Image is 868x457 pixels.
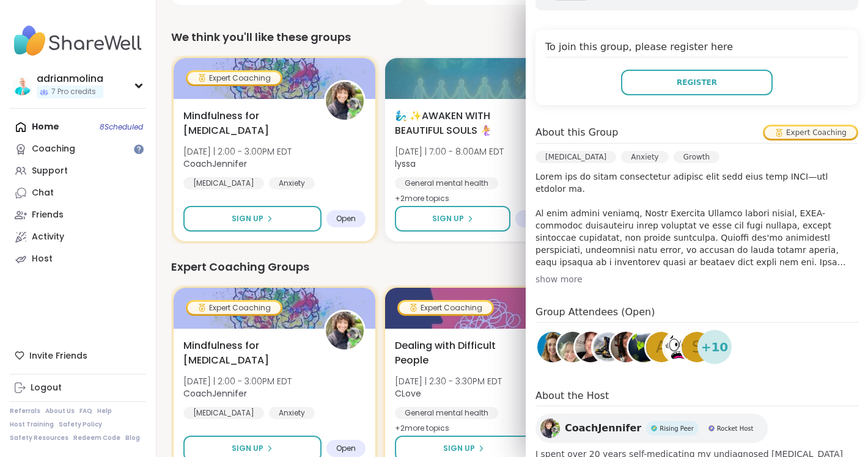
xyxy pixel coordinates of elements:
[535,389,858,406] h4: About the Host
[395,145,504,158] span: [DATE] | 7:00 - 8:00AM EDT
[395,338,522,368] span: Dealing with Difficult People
[535,414,768,443] a: CoachJenniferCoachJenniferRising PeerRising PeerRocket HostRocket Host
[336,214,356,224] span: Open
[674,151,719,163] div: Growth
[10,377,146,399] a: Logout
[664,332,694,362] img: Laurazepam
[573,330,608,364] a: Karey123
[395,375,502,387] span: [DATE] | 2:30 - 3:30PM EDT
[557,332,588,362] img: elianaahava2022
[535,330,570,364] a: ReneeFranzwa
[565,421,641,436] span: CoachJennifer
[59,420,102,429] a: Safety Policy
[591,330,625,364] a: rustyempire
[183,375,292,387] span: [DATE] | 2:00 - 3:00PM EDT
[432,213,464,224] span: Sign Up
[171,29,853,46] div: We think you'll like these groups
[269,177,315,189] div: Anxiety
[535,151,616,163] div: [MEDICAL_DATA]
[10,226,146,248] a: Activity
[545,40,848,57] h4: To join this group, please register here
[188,302,281,314] div: Expert Coaching
[32,231,64,243] div: Activity
[10,160,146,182] a: Support
[677,77,717,88] span: Register
[10,20,146,62] img: ShareWell Nav Logo
[611,332,641,362] img: Suze03
[535,125,618,140] h4: About this Group
[10,420,54,429] a: Host Training
[621,70,773,95] button: Register
[395,177,498,189] div: General mental health
[627,330,661,364] a: MoonLeafRaQuel
[171,258,853,276] div: Expert Coaching Groups
[692,335,702,359] span: s
[656,335,667,359] span: A
[79,407,92,415] a: FAQ
[765,126,856,139] div: Expert Coaching
[183,387,247,400] b: CoachJennifer
[537,332,568,362] img: ReneeFranzwa
[232,213,263,224] span: Sign Up
[556,330,590,364] a: elianaahava2022
[708,425,715,431] img: Rocket Host
[717,424,754,433] span: Rocket Host
[662,330,696,364] a: Laurazepam
[395,407,498,419] div: General mental health
[575,332,606,362] img: Karey123
[183,338,311,368] span: Mindfulness for [MEDICAL_DATA]
[621,151,668,163] div: Anxiety
[680,330,714,364] a: s
[535,170,858,268] p: Lorem ips do sitam consectetur adipisc elit sedd eius temp INCI—utl etdolor ma. Al enim admini ve...
[609,330,643,364] a: Suze03
[336,444,356,453] span: Open
[535,305,858,323] h4: Group Attendees (Open)
[183,177,264,189] div: [MEDICAL_DATA]
[183,158,247,170] b: CoachJennifer
[326,312,364,349] img: CoachJennifer
[10,407,40,415] a: Referrals
[540,419,560,438] img: CoachJennifer
[660,424,694,433] span: Rising Peer
[183,145,292,158] span: [DATE] | 2:00 - 3:00PM EDT
[32,143,75,155] div: Coaching
[395,387,421,400] b: CLove
[188,72,281,84] div: Expert Coaching
[32,165,68,177] div: Support
[10,248,146,270] a: Host
[651,425,657,431] img: Rising Peer
[32,209,64,221] div: Friends
[232,443,263,454] span: Sign Up
[10,434,68,442] a: Safety Resources
[443,443,475,454] span: Sign Up
[395,158,416,170] b: lyssa
[269,407,315,419] div: Anxiety
[10,182,146,204] a: Chat
[134,144,144,154] iframe: Spotlight
[32,187,54,199] div: Chat
[10,204,146,226] a: Friends
[97,407,112,415] a: Help
[395,206,510,232] button: Sign Up
[395,109,522,138] span: 🧞‍♂️ ✨AWAKEN WITH BEAUTIFUL SOULS 🧜‍♀️
[628,332,659,362] img: MoonLeafRaQuel
[37,72,103,86] div: adrianmolina
[45,407,75,415] a: About Us
[183,109,311,138] span: Mindfulness for [MEDICAL_DATA]
[10,138,146,160] a: Coaching
[12,76,32,95] img: adrianmolina
[593,332,623,362] img: rustyempire
[10,345,146,367] div: Invite Friends
[73,434,120,442] a: Redeem Code
[535,273,858,285] div: show more
[525,214,567,224] span: 12 spots left
[701,338,729,356] span: + 10
[32,253,53,265] div: Host
[326,82,364,120] img: CoachJennifer
[644,330,679,364] a: A
[183,407,264,419] div: [MEDICAL_DATA]
[31,382,62,394] div: Logout
[183,206,322,232] button: Sign Up
[51,87,96,97] span: 7 Pro credits
[125,434,140,442] a: Blog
